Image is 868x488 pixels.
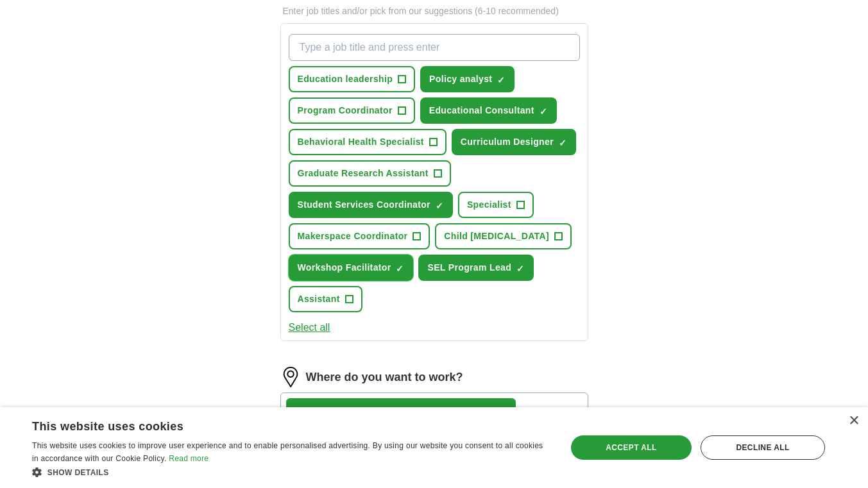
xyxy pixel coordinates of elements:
[452,129,576,155] button: Curriculum Designer✓
[289,160,451,187] button: Graduate Research Assistant
[289,255,414,281] button: Workshop Facilitator✓
[298,167,429,180] span: Graduate Research Assistant
[32,415,518,434] div: This website uses cookies
[467,198,511,212] span: Specialist
[289,97,415,124] button: Program Coordinator
[498,403,506,417] span: ×
[298,104,393,117] span: Program Coordinator
[298,198,430,212] span: Student Services Coordinator
[435,223,572,249] button: Child [MEDICAL_DATA]
[32,441,543,463] span: This website uses cookies to improve user experience and to enable personalised advertising. By u...
[298,292,340,306] span: Assistant
[289,66,416,92] button: Education leadership
[420,97,557,124] button: Educational Consultant✓
[429,104,534,117] span: Educational Consultant
[418,255,534,281] button: SEL Program Lead✓
[296,405,493,418] div: [GEOGRAPHIC_DATA], [GEOGRAPHIC_DATA]
[298,230,408,243] span: Makerspace Coordinator
[298,135,424,149] span: Behavioral Health Specialist
[280,367,301,387] img: location.png
[280,4,588,18] p: Enter job titles and/or pick from our suggestions (6-10 recommended)
[701,435,825,460] div: Decline all
[427,261,511,274] span: SEL Program Lead
[540,106,547,117] span: ✓
[169,454,208,463] a: Read more, opens a new window
[571,435,692,460] div: Accept all
[289,34,580,61] input: Type a job title and press enter
[32,466,550,478] div: Show details
[420,66,515,92] button: Policy analyst✓
[444,230,549,243] span: Child [MEDICAL_DATA]
[289,320,330,335] button: Select all
[289,192,453,218] button: Student Services Coordinator✓
[298,72,393,86] span: Education leadership
[298,261,391,274] span: Workshop Facilitator
[849,416,858,426] div: Close
[289,129,447,155] button: Behavioral Health Specialist
[458,192,534,218] button: Specialist
[306,369,463,386] label: Where do you want to work?
[498,401,506,421] button: ×
[461,135,554,149] span: Curriculum Designer
[289,223,430,249] button: Makerspace Coordinator
[289,286,362,312] button: Assistant
[497,75,505,85] span: ✓
[436,201,443,211] span: ✓
[396,264,404,274] span: ✓
[47,468,109,477] span: Show details
[516,264,524,274] span: ✓
[429,72,492,86] span: Policy analyst
[559,138,566,148] span: ✓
